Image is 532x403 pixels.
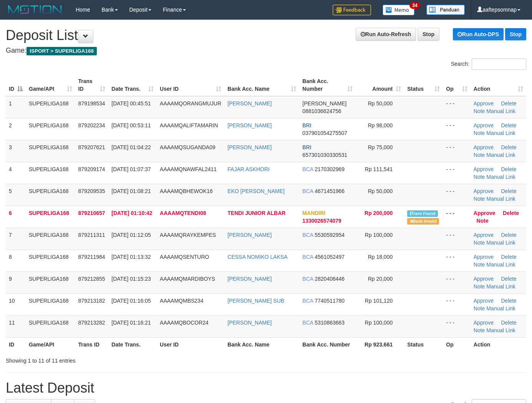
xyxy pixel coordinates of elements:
[505,28,526,40] a: Stop
[227,254,287,260] a: CESSA NOMIKO LAKSA
[26,293,75,315] td: SUPERLIGA168
[26,206,75,228] td: SUPERLIGA168
[6,380,526,396] h1: Latest Deposit
[111,188,151,194] span: [DATE] 01:08:21
[6,206,26,228] td: 6
[160,166,217,172] span: AAAAMQNAWFAL2411
[501,254,516,260] a: Delete
[6,293,26,315] td: 10
[6,228,26,250] td: 7
[6,140,26,162] td: 3
[365,232,393,238] span: Rp 100,000
[160,144,215,150] span: AAAAMQSUGANDA09
[474,196,485,202] a: Note
[315,298,345,304] span: Copy 7740511780 to clipboard
[111,122,151,128] span: [DATE] 00:53:11
[111,276,151,282] span: [DATE] 01:15:23
[75,337,109,351] th: Trans ID
[6,271,26,293] td: 9
[443,118,470,140] td: - - -
[474,240,485,246] a: Note
[160,276,215,282] span: AAAAMQMARDIBOYS
[453,28,504,40] a: Run Auto-DPS
[78,100,105,107] span: 879198534
[451,58,526,70] label: Search:
[474,152,485,158] a: Note
[486,283,515,290] a: Manual Link
[160,210,206,216] span: AAAAMQTENDI08
[356,74,404,96] th: Amount: activate to sort column ascending
[78,210,105,216] span: 879210657
[486,196,515,202] a: Manual Link
[474,210,496,216] a: Approve
[227,320,272,326] a: [PERSON_NAME]
[6,337,26,351] th: ID
[503,210,519,216] a: Delete
[443,337,470,351] th: Op
[474,305,485,311] a: Note
[302,188,313,194] span: BCA
[78,166,105,172] span: 879209174
[474,130,485,136] a: Note
[111,210,152,216] span: [DATE] 01:10:42
[299,337,356,351] th: Bank Acc. Number
[6,354,216,365] div: Showing 1 to 11 of 11 entries
[486,108,515,114] a: Manual Link
[474,174,485,180] a: Note
[227,166,270,172] a: FAJAR ASKHORI
[160,298,204,304] span: AAAAMQMBS234
[75,74,109,96] th: Trans ID: activate to sort column ascending
[474,283,485,290] a: Note
[26,250,75,271] td: SUPERLIGA168
[26,140,75,162] td: SUPERLIGA168
[302,254,313,260] span: BCA
[302,152,347,158] span: Copy 657301030330531 to clipboard
[26,271,75,293] td: SUPERLIGA168
[474,232,494,238] a: Approve
[501,144,516,150] a: Delete
[78,122,105,128] span: 879202234
[6,47,526,55] h4: Game:
[111,298,151,304] span: [DATE] 01:16:05
[426,5,465,15] img: panduan.png
[108,74,157,96] th: Date Trans.: activate to sort column ascending
[443,293,470,315] td: - - -
[368,188,393,194] span: Rp 50,000
[501,276,516,282] a: Delete
[368,100,393,107] span: Rp 50,000
[160,188,213,194] span: AAAAMQBHEWOK16
[365,298,393,304] span: Rp 101,120
[443,250,470,271] td: - - -
[26,96,75,118] td: SUPERLIGA168
[227,122,272,128] a: [PERSON_NAME]
[78,254,105,260] span: 879211984
[443,74,470,96] th: Op: activate to sort column ascending
[227,188,285,194] a: EKO [PERSON_NAME]
[160,254,209,260] span: AAAAMQSENTURO
[474,166,494,172] a: Approve
[474,261,485,268] a: Note
[356,337,404,351] th: Rp 923.661
[471,337,526,351] th: Action
[227,144,272,150] a: [PERSON_NAME]
[443,140,470,162] td: - - -
[315,188,345,194] span: Copy 4671451966 to clipboard
[365,210,393,216] span: Rp 200,000
[409,2,420,9] span: 34
[6,184,26,206] td: 5
[26,315,75,337] td: SUPERLIGA168
[486,305,515,311] a: Manual Link
[471,74,526,96] th: Action: activate to sort column ascending
[78,298,105,304] span: 879213182
[302,166,313,172] span: BCA
[227,276,272,282] a: [PERSON_NAME]
[474,144,494,150] a: Approve
[111,254,151,260] span: [DATE] 01:13:32
[302,100,346,107] span: [PERSON_NAME]
[474,188,494,194] a: Approve
[302,232,313,238] span: BCA
[299,74,356,96] th: Bank Acc. Number: activate to sort column ascending
[302,320,313,326] span: BCA
[365,166,393,172] span: Rp 111,541
[474,276,494,282] a: Approve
